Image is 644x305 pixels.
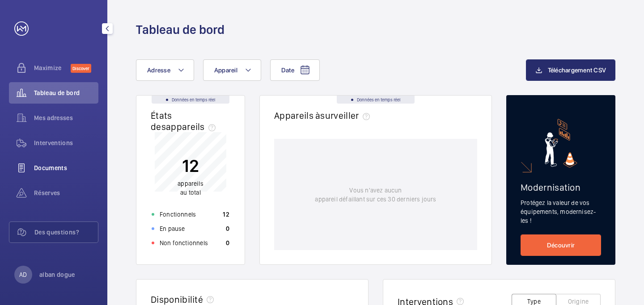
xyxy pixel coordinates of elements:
button: Date [270,59,320,81]
span: Tableau de bord [34,88,98,97]
p: Vous n'avez aucun appareil défaillant sur ces 30 derniers jours [315,186,436,204]
button: Adresse [136,59,194,81]
p: Fonctionnels [160,210,196,219]
span: Mes adresses [34,113,98,122]
span: Appareil [214,67,237,74]
span: Date [281,67,294,74]
span: Interventions [34,138,98,147]
h2: Appareils à [274,110,373,121]
p: 12 [178,155,203,177]
p: 12 [223,210,229,219]
button: Téléchargement CSV [526,59,616,81]
h2: Disponibilité [151,294,203,305]
span: Adresse [147,67,170,74]
span: surveiller [320,110,373,121]
p: AD [19,270,27,279]
span: appareils [178,180,203,187]
span: appareils [166,121,219,132]
p: au total [178,179,203,197]
button: Appareil [203,59,261,81]
span: Maximize [34,63,71,72]
span: Discover [71,64,91,73]
div: Données en temps réel [337,96,415,104]
p: 0 [226,224,229,233]
img: marketing-card.svg [545,119,577,167]
h1: Tableau de bord [136,21,225,38]
span: Documents [34,163,98,172]
span: Téléchargement CSV [548,67,606,74]
h2: États des [151,110,219,132]
span: Réserves [34,188,98,197]
span: Des questions? [34,228,98,237]
h2: Modernisation [521,182,601,193]
p: 0 [226,238,229,247]
p: alban dogue [39,270,75,279]
div: Données en temps réel [152,96,229,104]
p: Non fonctionnels [160,238,208,247]
p: En pause [160,224,185,233]
a: Découvrir [521,234,601,256]
p: Protégez la valeur de vos équipements, modernisez-les ! [521,198,601,225]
